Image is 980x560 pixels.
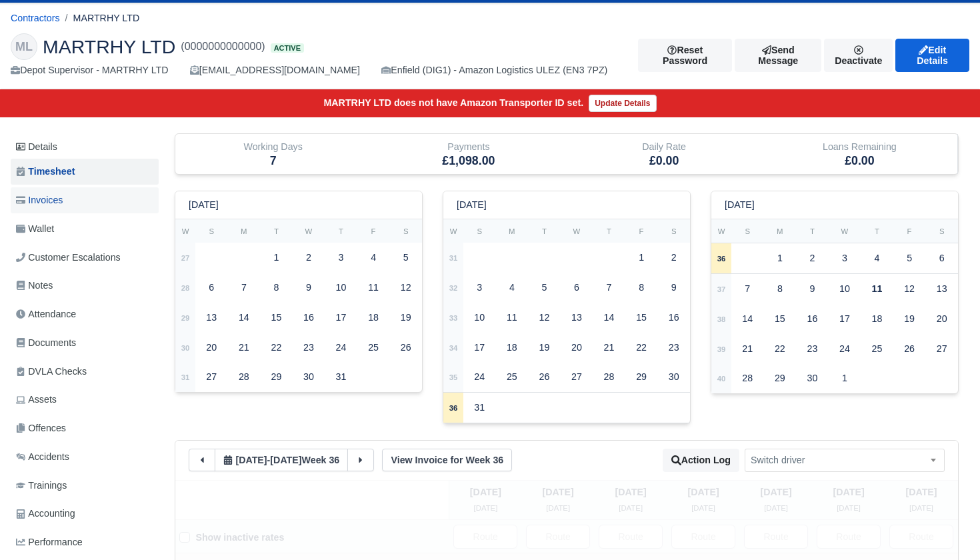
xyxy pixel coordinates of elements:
[16,164,75,179] span: Timesheet
[595,305,623,331] div: 14
[230,335,259,361] div: 21
[11,301,159,327] a: Attendance
[181,373,190,381] strong: 31
[509,227,515,235] small: M
[16,364,87,379] span: DVLA Checks
[197,305,226,331] div: 13
[262,364,291,390] div: 29
[339,227,343,235] small: T
[530,335,559,361] div: 19
[659,275,688,301] div: 9
[766,336,795,362] div: 22
[745,227,750,235] small: S
[595,364,623,390] div: 28
[11,159,159,185] a: Timesheet
[530,275,559,301] div: 5
[327,335,355,361] div: 24
[542,227,547,235] small: T
[327,305,355,331] div: 17
[11,330,159,356] a: Documents
[449,284,458,292] strong: 32
[627,364,656,390] div: 29
[563,335,591,361] div: 20
[182,227,189,235] small: W
[295,275,323,301] div: 9
[595,275,623,301] div: 7
[872,283,883,294] strong: 11
[381,63,607,78] div: Enfield (DIG1) - Amazon Logistics ULEZ (EN3 7PZ)
[11,359,159,385] a: DVLA Checks
[895,306,924,332] div: 19
[295,245,323,271] div: 2
[717,255,726,263] strong: 36
[824,39,893,72] div: Deactivate
[627,245,656,271] div: 1
[659,245,688,271] div: 2
[185,154,361,168] h5: 7
[262,245,291,271] div: 1
[181,39,265,55] span: (0000000000000)
[16,221,54,237] span: Wallet
[875,227,879,235] small: T
[766,365,795,391] div: 29
[762,134,958,174] div: Loans Remaining
[270,455,301,465] span: 4 days ago
[627,335,656,361] div: 22
[927,306,956,332] div: 20
[745,452,944,469] span: Switch driver
[449,254,458,262] strong: 31
[563,275,591,301] div: 6
[717,285,726,293] strong: 37
[627,305,656,331] div: 15
[209,227,214,235] small: S
[391,305,420,331] div: 19
[175,134,371,174] div: Working Days
[895,39,969,72] a: Edit Details
[498,364,527,390] div: 25
[563,305,591,331] div: 13
[607,227,611,235] small: T
[382,449,512,471] a: View Invoice for Week 36
[913,496,980,560] iframe: Chat Widget
[450,227,457,235] small: W
[895,336,924,362] div: 26
[831,365,859,391] div: 1
[745,449,945,472] span: Switch driver
[798,336,827,362] div: 23
[798,245,827,271] div: 2
[863,306,891,332] div: 18
[498,305,527,331] div: 11
[639,227,644,235] small: F
[230,305,259,331] div: 14
[230,364,259,390] div: 28
[927,276,956,302] div: 13
[371,227,376,235] small: F
[16,421,66,436] span: Offences
[11,415,159,441] a: Offences
[11,216,159,242] a: Wallet
[197,364,226,390] div: 27
[841,227,849,235] small: W
[638,39,732,72] button: Reset Password
[371,134,566,174] div: Payments
[11,245,159,271] a: Customer Escalations
[305,227,313,235] small: W
[663,449,739,472] button: Action Log
[766,306,795,332] div: 15
[927,245,956,271] div: 6
[733,306,762,332] div: 14
[295,305,323,331] div: 16
[11,501,159,527] a: Accounting
[235,455,267,465] span: 1 week ago
[477,227,482,235] small: S
[939,227,945,235] small: S
[391,245,420,271] div: 5
[831,336,859,362] div: 24
[16,506,75,521] span: Accounting
[530,364,559,390] div: 26
[798,365,827,391] div: 30
[11,273,159,299] a: Notes
[197,335,226,361] div: 20
[189,199,219,211] h6: [DATE]
[659,305,688,331] div: 16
